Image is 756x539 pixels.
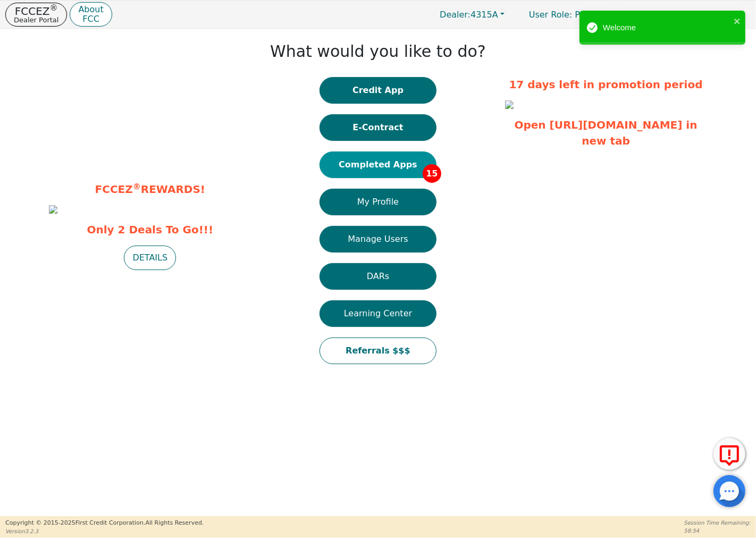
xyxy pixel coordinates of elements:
span: Only 2 Deals To Go!!! [49,222,251,238]
p: 58:54 [684,527,751,535]
button: DARs [320,263,436,290]
img: 5734f8e3-dbb9-4751-8597-cfcd03ad52e4 [49,205,57,214]
button: Manage Users [320,226,436,252]
div: Welcome [603,22,730,34]
p: Copyright © 2015- 2025 First Credit Corporation. [5,519,204,528]
sup: ® [133,182,141,191]
button: Credit App [320,77,436,104]
sup: ® [50,3,58,13]
p: Primary [518,4,618,25]
img: 2b996552-35ce-4f09-805b-2857570b1568 [505,100,514,109]
p: 17 days left in promotion period [505,77,707,92]
button: AboutFCC [70,2,112,27]
button: Completed Apps15 [320,151,436,178]
span: 4315A [440,10,498,20]
button: Learning Center [320,300,436,327]
p: FCCEZ REWARDS! [49,181,251,197]
button: FCCEZ®Dealer Portal [5,3,67,27]
button: Referrals $$$ [320,338,436,364]
a: Open [URL][DOMAIN_NAME] in new tab [515,119,698,147]
span: Dealer: [440,10,471,20]
button: Report Error to FCC [713,438,745,470]
button: Dealer:4315A [429,6,516,23]
button: 4315A:[PERSON_NAME] [621,6,751,23]
a: User Role: Primary [518,4,618,25]
p: About [78,5,103,14]
p: FCC [78,15,103,23]
p: Dealer Portal [14,16,58,23]
p: Session Time Remaining: [684,519,751,527]
h1: What would you like to do? [270,42,486,61]
button: close [734,15,741,27]
p: Version 3.2.3 [5,527,204,535]
span: User Role : [529,10,572,20]
button: E-Contract [320,114,436,141]
span: All Rights Reserved. [145,519,204,526]
button: My Profile [320,189,436,215]
span: 15 [423,164,441,183]
p: FCCEZ [14,6,58,16]
button: DETAILS [124,246,176,270]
